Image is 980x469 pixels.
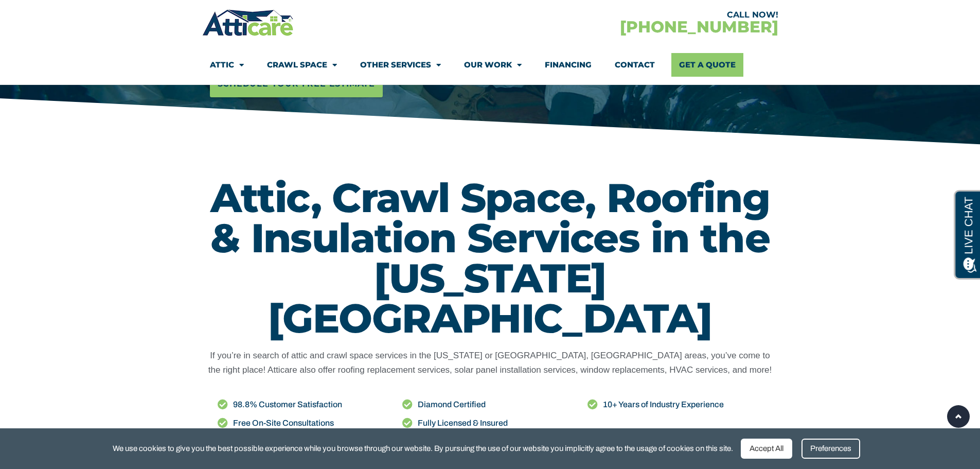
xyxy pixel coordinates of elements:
a: Get A Quote [671,53,743,77]
span: 10+ Years of Industry Experience [600,398,724,411]
h1: Attic, Crawl Space, Roofing & Insulation Services in the [US_STATE][GEOGRAPHIC_DATA] [207,178,773,338]
span: We use cookies to give you the best possible experience while you browse through our website. By ... [113,442,733,455]
span: 98.8% Customer Satisfaction [230,398,342,411]
span: Opens a chat window [25,8,83,21]
div: Accept All [741,439,792,459]
span: Fully Licensed & Insured [415,416,508,430]
a: Other Services [360,53,441,77]
span: Diamond Certified [415,398,486,411]
a: Crawl Space [267,53,337,77]
a: Contact [615,53,655,77]
div: Preferences [801,439,860,459]
span: Free On-Site Consultations [230,416,334,430]
p: If you’re in search of attic and crawl space services in the [US_STATE] or [GEOGRAPHIC_DATA], [GE... [207,349,773,377]
a: Our Work [464,53,522,77]
div: CALL NOW! [490,11,778,19]
a: Attic [210,53,244,77]
a: Financing [545,53,592,77]
nav: Menu [210,53,771,77]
